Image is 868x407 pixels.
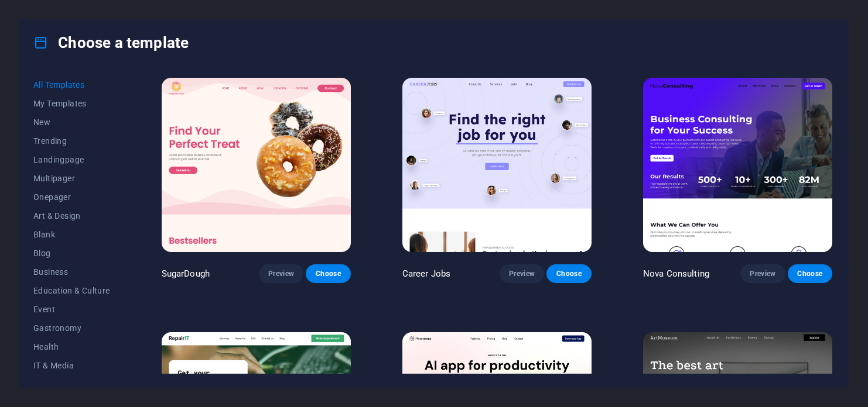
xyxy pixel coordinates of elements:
button: Landingpage [33,150,110,169]
button: Multipager [33,169,110,188]
button: IT & Media [33,356,110,375]
button: Health [33,337,110,356]
span: Blog [33,249,110,258]
span: Choose [556,269,582,278]
button: All Templates [33,75,110,94]
button: Choose [546,264,591,283]
button: Trending [33,132,110,150]
span: New [33,118,110,127]
img: SugarDough [162,78,351,252]
span: Preview [750,269,775,278]
button: Blog [33,244,110,263]
button: Blank [33,225,110,244]
span: Landingpage [33,155,110,164]
span: Gastronomy [33,323,110,333]
span: Preview [509,269,535,278]
button: Preview [740,264,785,283]
button: Art & Design [33,206,110,225]
span: My Templates [33,99,110,108]
button: Preview [259,264,303,283]
span: Business [33,267,110,277]
button: Choose [788,264,832,283]
img: Nova Consulting [643,78,832,252]
span: Choose [797,269,823,278]
span: Event [33,305,110,314]
span: Choose [315,269,341,278]
button: New [33,113,110,132]
span: Health [33,342,110,351]
span: Trending [33,136,110,146]
button: Choose [306,264,350,283]
span: Art & Design [33,211,110,220]
span: Education & Culture [33,286,110,295]
p: SugarDough [162,268,210,280]
span: Blank [33,230,110,239]
h4: Choose a template [33,33,189,52]
span: IT & Media [33,361,110,370]
button: Education & Culture [33,281,110,300]
img: Career Jobs [402,78,592,252]
p: Nova Consulting [643,268,709,280]
span: Onepager [33,192,110,202]
p: Career Jobs [402,268,451,280]
button: Onepager [33,188,110,206]
button: Gastronomy [33,319,110,337]
button: My Templates [33,94,110,113]
span: Multipager [33,174,110,183]
span: All Templates [33,80,110,89]
button: Business [33,263,110,281]
button: Event [33,300,110,319]
button: Preview [500,264,544,283]
span: Preview [268,269,294,278]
